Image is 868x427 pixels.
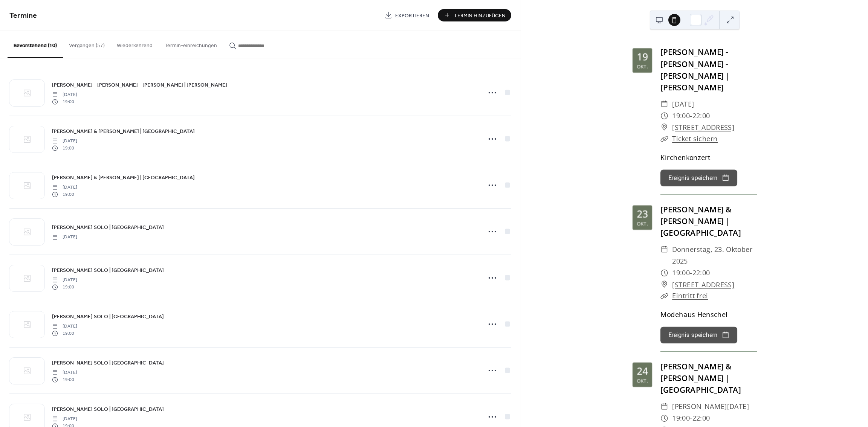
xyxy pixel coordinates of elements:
[692,412,710,424] span: 22:00
[660,122,668,133] div: ​
[52,323,77,330] span: [DATE]
[672,279,734,290] a: [STREET_ADDRESS]
[660,267,668,279] div: ​
[52,358,164,367] a: [PERSON_NAME] SOLO | [GEOGRAPHIC_DATA]
[692,267,710,279] span: 22:00
[52,91,77,98] span: [DATE]
[660,110,668,122] div: ​
[52,128,195,136] span: [PERSON_NAME] & [PERSON_NAME] | [GEOGRAPHIC_DATA]
[52,81,227,89] a: [PERSON_NAME] - [PERSON_NAME] - [PERSON_NAME] | [PERSON_NAME]
[660,361,741,395] a: [PERSON_NAME] & [PERSON_NAME] | [GEOGRAPHIC_DATA]
[660,133,668,145] div: ​
[111,30,159,57] button: Wiederkehrend
[637,209,648,219] div: 23
[52,234,77,241] span: [DATE]
[672,267,690,279] span: 19:00
[52,81,227,89] span: [PERSON_NAME] - [PERSON_NAME] - [PERSON_NAME] | [PERSON_NAME]
[637,366,648,376] div: 24
[379,9,435,21] a: Exportieren
[52,330,77,337] span: 19:00
[672,110,690,122] span: 19:00
[660,290,668,302] div: ​
[52,312,164,321] a: [PERSON_NAME] SOLO | [GEOGRAPHIC_DATA]
[52,266,164,274] a: [PERSON_NAME] SOLO | [GEOGRAPHIC_DATA]
[52,416,77,422] span: [DATE]
[672,98,694,110] span: [DATE]
[637,221,648,226] div: Okt.
[52,98,77,105] span: 19:00
[52,184,77,191] span: [DATE]
[52,127,195,136] a: [PERSON_NAME] & [PERSON_NAME] | [GEOGRAPHIC_DATA]
[395,12,429,20] span: Exportieren
[660,309,757,319] div: Modehaus Henschel
[52,359,164,367] span: [PERSON_NAME] SOLO | [GEOGRAPHIC_DATA]
[660,244,668,255] div: ​
[454,12,506,20] span: Termin Hinzufügen
[672,412,690,424] span: 19:00
[637,378,648,383] div: Okt.
[660,152,757,162] div: Kirchenkonzert
[692,110,710,122] span: 22:00
[52,145,77,151] span: 19:00
[8,30,63,58] button: Bevorstehend (10)
[52,376,77,383] span: 19:00
[660,327,737,343] button: Ereignis speichern
[660,401,668,412] div: ​
[672,134,718,143] a: Ticket sichern
[52,138,77,145] span: [DATE]
[660,412,668,424] div: ​
[660,170,737,186] button: Ereignis speichern
[660,204,741,238] a: [PERSON_NAME] & [PERSON_NAME] | [GEOGRAPHIC_DATA]
[52,405,164,413] a: [PERSON_NAME] SOLO | [GEOGRAPHIC_DATA]
[660,279,668,290] div: ​
[672,401,749,412] span: [PERSON_NAME][DATE]
[690,110,692,122] span: -
[159,30,223,57] button: Termin-einreichungen
[637,64,648,69] div: Okt.
[9,8,37,23] span: Termine
[660,98,668,110] div: ​
[672,122,734,133] a: [STREET_ADDRESS]
[52,191,77,198] span: 19:00
[690,267,692,279] span: -
[52,267,164,274] span: [PERSON_NAME] SOLO | [GEOGRAPHIC_DATA]
[52,284,77,290] span: 19:00
[63,30,111,57] button: Vergangen (57)
[52,406,164,413] span: [PERSON_NAME] SOLO | [GEOGRAPHIC_DATA]
[52,223,164,232] a: [PERSON_NAME] SOLO | [GEOGRAPHIC_DATA]
[438,9,511,21] button: Termin Hinzufügen
[52,369,77,376] span: [DATE]
[52,173,195,182] a: [PERSON_NAME] & [PERSON_NAME] | [GEOGRAPHIC_DATA]
[672,291,708,300] a: Eintritt frei
[690,412,692,424] span: -
[672,244,757,267] span: Donnerstag, 23. Oktober 2025
[637,52,648,62] div: 19
[660,47,730,93] a: [PERSON_NAME] - [PERSON_NAME] - [PERSON_NAME] | [PERSON_NAME]
[52,277,77,284] span: [DATE]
